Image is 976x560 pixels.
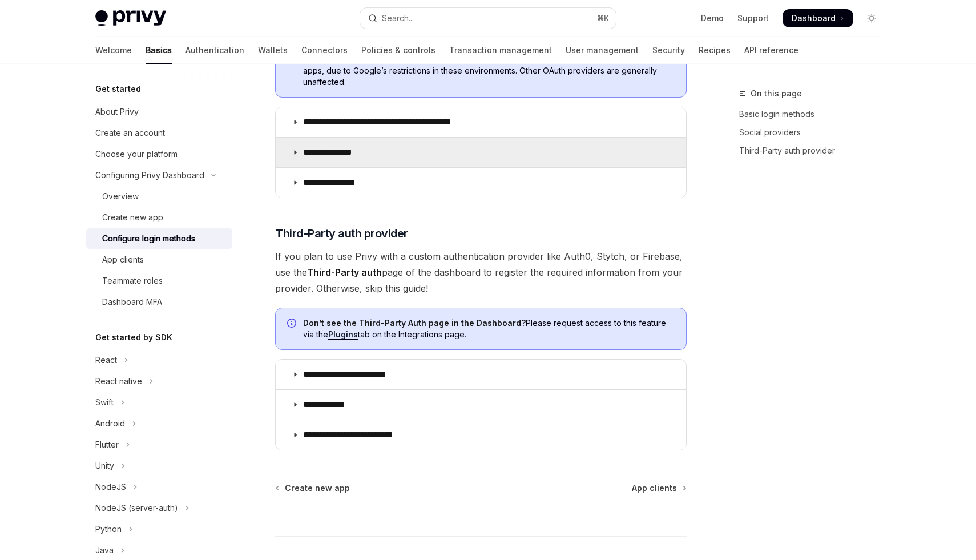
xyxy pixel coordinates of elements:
[382,11,414,25] div: Search...
[102,295,162,309] div: Dashboard MFA
[86,271,232,291] a: Teammate roles
[86,371,232,392] button: Toggle React native section
[701,13,724,24] a: Demo
[86,350,232,370] button: Toggle React section
[86,456,232,476] button: Toggle Unity section
[95,126,165,140] div: Create an account
[632,482,685,494] a: App clients
[792,13,836,24] span: Dashboard
[307,267,382,278] strong: Third-Party auth
[361,37,435,64] a: Policies & controls
[95,417,125,430] div: Android
[360,8,616,29] button: Open search
[449,37,552,64] a: Transaction management
[744,37,798,64] a: API reference
[95,459,114,473] div: Unity
[86,413,232,434] button: Toggle Android section
[95,331,172,344] h5: Get started by SDK
[95,480,126,494] div: NodeJS
[86,498,232,518] button: Toggle NodeJS (server-auth) section
[86,477,232,497] button: Toggle NodeJS section
[95,501,178,515] div: NodeJS (server-auth)
[102,253,144,267] div: App clients
[95,105,139,119] div: About Privy
[86,207,232,228] a: Create new app
[739,142,890,160] a: Third-Party auth provider
[739,105,890,123] a: Basic login methods
[699,37,731,64] a: Recipes
[276,482,350,494] a: Create new app
[632,482,677,494] span: App clients
[566,37,639,64] a: User management
[95,396,114,409] div: Swift
[95,374,142,388] div: React native
[95,147,178,161] div: Choose your platform
[301,37,348,64] a: Connectors
[86,392,232,413] button: Toggle Swift section
[597,14,609,23] span: ⌘ K
[95,353,117,367] div: React
[258,37,288,64] a: Wallets
[862,9,881,27] button: Toggle dark mode
[86,228,232,249] a: Configure login methods
[303,318,526,328] strong: Don’t see the Third-Party Auth page in the Dashboard?
[652,37,685,64] a: Security
[102,274,163,288] div: Teammate roles
[95,168,204,182] div: Configuring Privy Dashboard
[95,543,114,557] div: Java
[95,522,122,536] div: Python
[95,438,119,452] div: Flutter
[95,82,141,96] h5: Get started
[86,249,232,270] a: App clients
[737,13,769,24] a: Support
[146,37,172,64] a: Basics
[285,482,350,494] span: Create new app
[303,317,675,340] span: Please request access to this feature via the tab on the Integrations page.
[86,165,232,186] button: Toggle Configuring Privy Dashboard section
[86,292,232,312] a: Dashboard MFA
[185,37,244,64] a: Authentication
[102,232,195,245] div: Configure login methods
[95,10,166,26] img: light logo
[275,225,408,241] span: Third-Party auth provider
[328,329,358,340] a: Plugins
[95,37,132,64] a: Welcome
[739,123,890,142] a: Social providers
[86,144,232,164] a: Choose your platform
[102,190,139,203] div: Overview
[102,211,163,224] div: Create new app
[86,519,232,539] button: Toggle Python section
[303,54,675,88] span: Google OAuth login may not work in in-app browsers (IABs), such as those embedded in social apps,...
[275,248,687,296] span: If you plan to use Privy with a custom authentication provider like Auth0, Stytch, or Firebase, u...
[783,9,853,27] a: Dashboard
[86,434,232,455] button: Toggle Flutter section
[751,87,802,100] span: On this page
[86,123,232,143] a: Create an account
[86,186,232,207] a: Overview
[86,102,232,122] a: About Privy
[287,319,299,330] svg: Info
